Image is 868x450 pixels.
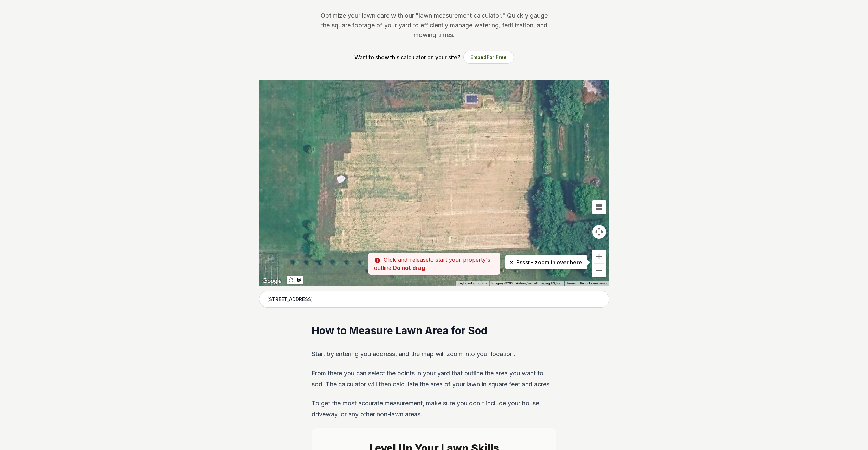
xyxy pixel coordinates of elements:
[287,276,295,284] button: Stop drawing
[312,368,556,390] p: From there you can select the points in your yard that outline the area you want to sod. The calc...
[393,264,425,271] strong: Do not drag
[319,11,549,40] p: Optimize your lawn care with our "lawn measurement calculator." Quickly gauge the square footage ...
[463,51,514,64] button: EmbedFor Free
[354,53,461,61] p: Want to show this calculator on your site?
[458,281,487,286] button: Keyboard shortcuts
[592,250,606,263] button: Zoom in
[312,398,556,420] p: To get the most accurate measurement, make sure you don't include your house, driveway, or any ot...
[592,225,606,239] button: Map camera controls
[511,258,582,266] p: Pssst - zoom in over here
[295,276,303,284] button: Draw a shape
[261,277,283,286] a: Open this area in Google Maps (opens a new window)
[261,277,283,286] img: Google
[592,200,606,214] button: Tilt map
[566,281,576,285] a: Terms (opens in new tab)
[312,324,556,338] h2: How to Measure Lawn Area for Sod
[368,253,500,275] p: to start your property's outline.
[487,54,507,60] span: For Free
[592,264,606,277] button: Zoom out
[312,349,556,360] p: Start by entering you address, and the map will zoom into your location.
[491,281,562,285] span: Imagery ©2025 Airbus, Vexcel Imaging US, Inc.
[259,291,609,308] input: Enter your address to get started
[580,281,607,285] a: Report a map error
[384,256,429,263] span: Click-and-release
